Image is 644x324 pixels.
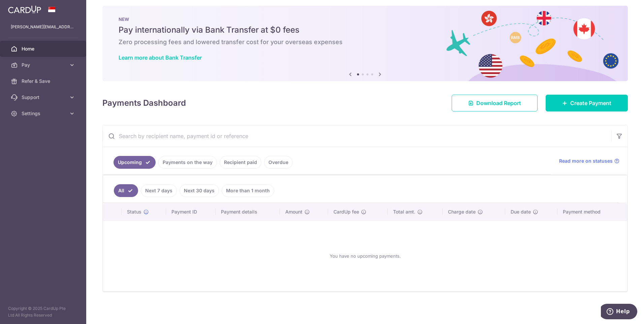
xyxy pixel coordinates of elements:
a: Payments on the way [158,156,217,169]
span: Read more on statuses [559,158,613,164]
div: You have no upcoming payments. [111,226,619,286]
a: Recipient paid [220,156,261,169]
a: Next 30 days [180,184,219,197]
span: Total amt. [393,208,415,215]
h6: Zero processing fees and lowered transfer cost for your overseas expenses [119,38,612,46]
h4: Payments Dashboard [102,97,186,109]
p: [PERSON_NAME][EMAIL_ADDRESS][DOMAIN_NAME] [11,24,75,30]
img: CardUp [8,5,41,13]
a: Overdue [264,156,293,169]
a: Read more on statuses [559,158,619,164]
span: Charge date [448,208,476,215]
a: Download Report [452,95,538,111]
span: Due date [511,208,531,215]
th: Payment details [216,203,280,221]
a: Create Payment [546,95,628,111]
span: Create Payment [570,99,611,107]
span: Settings [22,110,66,117]
th: Payment method [557,203,627,221]
span: Status [127,208,141,215]
span: Support [22,94,66,101]
span: Pay [22,62,66,68]
a: All [114,184,138,197]
img: Bank transfer banner [102,6,628,81]
span: CardUp fee [333,208,359,215]
span: Home [22,45,66,52]
p: NEW [119,17,612,22]
a: Upcoming [114,156,156,169]
span: Amount [285,208,302,215]
iframe: Opens a widget where you can find more information [601,304,637,321]
input: Search by recipient name, payment id or reference [103,125,611,147]
h5: Pay internationally via Bank Transfer at $0 fees [119,25,612,35]
a: Learn more about Bank Transfer [119,54,202,61]
a: More than 1 month [222,184,274,197]
span: Download Report [476,99,521,107]
a: Next 7 days [141,184,177,197]
th: Payment ID [166,203,216,221]
span: Refer & Save [22,78,66,85]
